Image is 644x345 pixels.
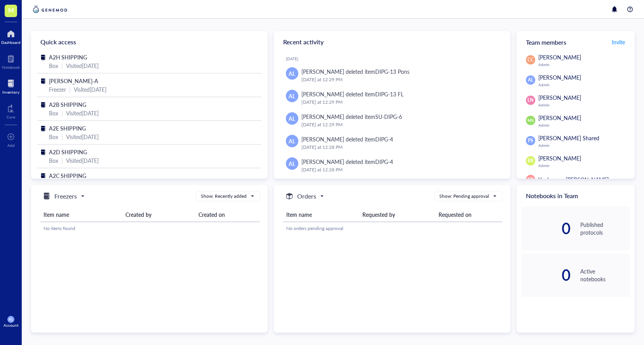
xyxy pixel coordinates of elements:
div: Core [7,115,15,119]
span: PS [528,137,533,144]
div: [DATE] [286,56,504,61]
div: Team members [517,31,635,53]
div: Inventory [2,90,19,94]
div: | [61,156,63,165]
div: DIPG-4 [375,158,393,166]
div: [PERSON_NAME] deleted item [301,67,409,76]
div: No orders pending approval [286,225,500,232]
div: | [61,132,63,141]
div: Active notebooks [580,267,630,283]
div: Visited [DATE] [66,61,99,70]
span: [PERSON_NAME]-A [49,77,98,85]
div: 0 [521,222,571,235]
span: Invite [612,38,625,46]
div: | [61,109,63,117]
div: Box [49,156,58,165]
span: A2H SHIPPING [49,53,87,61]
div: [PERSON_NAME] deleted item [301,135,393,143]
span: AL [289,69,295,78]
span: [PERSON_NAME] [538,114,581,122]
h5: Orders [297,192,316,201]
th: Item name [283,207,359,222]
span: [PERSON_NAME] [538,53,581,61]
div: Admin [538,123,630,127]
div: Box [49,132,58,141]
span: [PERSON_NAME] [538,73,581,81]
div: SU-DIPG-6 [375,113,402,120]
div: | [69,85,71,94]
div: [PERSON_NAME] deleted item [301,157,393,166]
th: Requested by [359,207,435,222]
span: AL [289,92,295,100]
span: A2D SHIPPING [49,148,87,156]
span: [PERSON_NAME] [538,154,581,162]
div: DIPG-13 Pons [375,68,409,75]
th: Item name [40,207,122,222]
span: AL [9,317,13,321]
div: Notebooks in Team [517,185,635,207]
div: Box [49,109,58,117]
span: AL [528,77,533,84]
div: [DATE] at 12:28 PM [301,166,498,174]
div: Visited [DATE] [66,109,99,117]
span: Youkyeong [PERSON_NAME] [538,176,609,183]
a: Dashboard [1,28,21,45]
div: [PERSON_NAME] deleted item [301,90,404,98]
div: [PERSON_NAME] deleted item [301,112,402,121]
th: Created by [122,207,195,222]
div: Freezer [49,85,66,94]
div: Admin [538,82,630,87]
div: [DATE] at 12:29 PM [301,121,498,129]
span: AL [289,137,295,145]
div: Visited [DATE] [66,156,99,165]
div: Account [3,323,19,328]
button: Invite [611,36,625,48]
div: Admin [538,163,630,168]
span: CC [527,56,534,63]
div: [DATE] at 12:28 PM [301,143,498,151]
span: [PERSON_NAME] Shared [538,134,599,142]
th: Requested on [435,207,502,222]
a: Notebook [2,52,20,70]
img: genemod-logo [31,5,69,14]
div: Dashboard [1,40,21,45]
div: Admin [538,103,630,107]
a: Core [7,102,15,119]
div: [DATE] at 12:29 PM [301,76,498,84]
div: Quick access [31,31,268,53]
div: Add [7,143,15,148]
div: Published protocols [580,221,630,236]
a: Inventory [2,77,19,94]
span: AL [289,114,295,123]
span: [PERSON_NAME] [538,94,581,101]
span: BR [527,157,534,164]
div: DIPG-13 FL [375,90,404,98]
div: Show: Recently added [201,193,247,200]
span: AL [289,159,295,168]
span: MS [527,117,534,124]
div: | [61,61,63,70]
span: A2B SHIPPING [49,101,86,108]
div: DIPG-4 [375,135,393,143]
span: A2C SHIPPING [49,172,86,179]
div: Admin [538,62,630,67]
span: YB [527,176,534,183]
th: Created on [195,207,259,222]
h5: Freezers [54,192,77,201]
span: M [8,5,14,15]
span: LN [527,97,533,104]
span: A2E SHIPPING [49,124,86,132]
div: Admin [538,143,630,148]
div: [DATE] at 12:29 PM [301,98,498,106]
div: No items found [44,225,257,232]
div: Notebook [2,65,20,70]
div: Show: Pending approval [439,193,489,200]
div: Visited [DATE] [74,85,106,94]
div: Recent activity [274,31,510,53]
div: Box [49,61,58,70]
div: 0 [521,269,571,281]
div: Visited [DATE] [66,132,99,141]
